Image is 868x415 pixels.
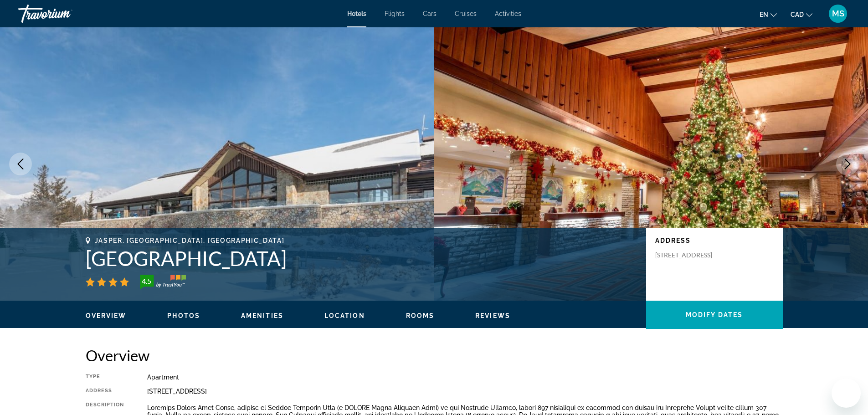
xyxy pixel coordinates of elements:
[423,10,437,17] a: Cars
[147,388,783,395] div: [STREET_ADDRESS]
[406,312,435,320] button: Rooms
[86,388,124,395] div: Address
[832,379,861,408] iframe: Button to launch messaging window
[167,312,200,320] button: Photos
[760,8,777,21] button: Change language
[791,11,804,18] span: CAD
[138,276,156,287] div: 4.5
[86,312,127,320] button: Overview
[385,10,405,17] a: Flights
[324,312,365,319] span: Location
[140,275,186,289] img: TrustYou guest rating badge
[832,9,844,18] span: MS
[655,251,728,259] p: [STREET_ADDRESS]
[241,312,283,320] button: Amenities
[495,10,521,17] a: Activities
[95,237,285,244] span: Jasper, [GEOGRAPHIC_DATA], [GEOGRAPHIC_DATA]
[86,246,637,270] h1: [GEOGRAPHIC_DATA]
[826,4,850,23] button: User Menu
[791,8,812,21] button: Change currency
[167,312,200,319] span: Photos
[86,312,127,319] span: Overview
[86,346,783,364] h2: Overview
[347,10,366,17] a: Hotels
[324,312,365,320] button: Location
[455,10,477,17] a: Cruises
[147,374,783,381] div: Apartment
[760,11,768,18] span: en
[241,312,283,319] span: Amenities
[86,374,124,381] div: Type
[406,312,435,319] span: Rooms
[475,312,510,319] span: Reviews
[655,237,774,244] p: Address
[18,2,109,26] a: Travorium
[646,301,783,329] button: Modify Dates
[836,153,859,175] button: Next image
[686,311,743,318] span: Modify Dates
[475,312,510,320] button: Reviews
[9,153,32,175] button: Previous image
